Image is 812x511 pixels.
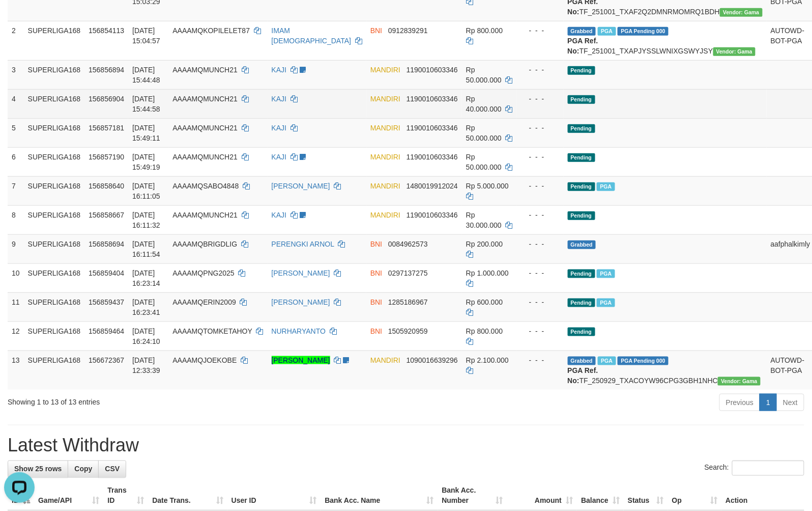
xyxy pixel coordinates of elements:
[132,211,160,229] span: [DATE] 16:11:32
[172,269,234,277] span: AAAAMQPNG2025
[597,299,615,307] span: Marked by aafchhiseyha
[466,211,502,229] span: Rp 30.000.000
[89,211,124,219] span: 156858667
[132,153,160,171] span: [DATE] 15:49:19
[597,270,615,278] span: Marked by aafchhiseyha
[172,95,238,103] span: AAAAMQMUNCH21
[568,153,595,162] span: Pending
[8,176,24,205] td: 7
[568,366,598,385] b: PGA Ref. No:
[8,461,68,478] a: Show 25 rows
[132,26,160,45] span: [DATE] 15:04:57
[466,26,503,35] span: Rp 800.000
[8,436,804,456] h1: Latest Withdraw
[68,461,99,478] a: Copy
[568,37,598,55] b: PGA Ref. No:
[132,356,160,374] span: [DATE] 12:33:39
[370,26,382,35] span: BNI
[598,357,616,365] span: Marked by aafsengchandara
[8,60,24,89] td: 3
[564,351,767,390] td: TF_250929_TXACOYW96CPG3GBH1NHC
[272,298,330,306] a: [PERSON_NAME]
[370,95,400,103] span: MANDIRI
[8,292,24,321] td: 11
[598,27,616,36] span: Marked by aafchhiseyha
[272,211,287,219] a: KAJI
[407,95,458,103] span: Copy 1190010603346 to clipboard
[172,26,250,35] span: AAAAMQKOPILELET87
[272,269,330,277] a: [PERSON_NAME]
[172,124,238,132] span: AAAAMQMUNCH21
[370,124,400,132] span: MANDIRI
[521,94,560,104] div: - - -
[8,321,24,351] td: 12
[272,356,330,364] a: [PERSON_NAME]
[388,240,428,248] span: Copy 0084962573 to clipboard
[8,89,24,118] td: 4
[8,21,24,60] td: 2
[132,95,160,113] span: [DATE] 15:44:58
[521,326,560,336] div: - - -
[568,95,595,104] span: Pending
[24,205,85,234] td: SUPERLIGA168
[14,465,62,473] span: Show 25 rows
[132,327,160,345] span: [DATE] 16:24:10
[568,66,595,75] span: Pending
[568,182,595,191] span: Pending
[272,240,334,248] a: PERENGKI ARNOL
[103,481,148,510] th: Trans ID: activate to sort column ascending
[521,239,560,249] div: - - -
[89,298,124,306] span: 156859437
[521,355,560,365] div: - - -
[466,356,509,364] span: Rp 2.100.000
[8,205,24,234] td: 8
[24,21,85,60] td: SUPERLIGA168
[98,461,126,478] a: CSV
[172,66,238,74] span: AAAAMQMUNCH21
[720,8,763,17] span: Vendor URL: https://trx31.1velocity.biz
[668,481,722,510] th: Op: activate to sort column ascending
[521,65,560,75] div: - - -
[132,298,160,316] span: [DATE] 16:23:41
[132,124,160,142] span: [DATE] 15:49:11
[466,153,502,171] span: Rp 50.000.000
[172,327,252,335] span: AAAAMQTOMKETAHOY
[568,27,596,36] span: Grabbed
[388,298,428,306] span: Copy 1285186967 to clipboard
[618,27,669,36] span: PGA Pending
[8,393,331,407] div: Showing 1 to 13 of 13 entries
[760,394,777,411] a: 1
[24,89,85,118] td: SUPERLIGA168
[466,298,503,306] span: Rp 600.000
[407,153,458,161] span: Copy 1190010603346 to clipboard
[8,351,24,390] td: 13
[732,461,804,476] input: Search:
[370,298,382,306] span: BNI
[89,124,124,132] span: 156857181
[521,297,560,307] div: - - -
[370,240,382,248] span: BNI
[388,26,428,35] span: Copy 0912839291 to clipboard
[4,4,35,35] button: Open LiveChat chat widget
[568,357,596,365] span: Grabbed
[388,269,428,277] span: Copy 0297137275 to clipboard
[89,182,124,190] span: 156858640
[24,176,85,205] td: SUPERLIGA168
[132,182,160,200] span: [DATE] 16:11:05
[521,152,560,162] div: - - -
[370,182,400,190] span: MANDIRI
[8,118,24,147] td: 5
[74,465,92,473] span: Copy
[407,182,458,190] span: Copy 1480019912024 to clipboard
[407,124,458,132] span: Copy 1190010603346 to clipboard
[719,394,760,411] a: Previous
[227,481,321,510] th: User ID: activate to sort column ascending
[370,66,400,74] span: MANDIRI
[272,153,287,161] a: KAJI
[521,210,560,220] div: - - -
[568,211,595,220] span: Pending
[466,327,503,335] span: Rp 800.000
[407,66,458,74] span: Copy 1190010603346 to clipboard
[24,263,85,292] td: SUPERLIGA168
[568,328,595,336] span: Pending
